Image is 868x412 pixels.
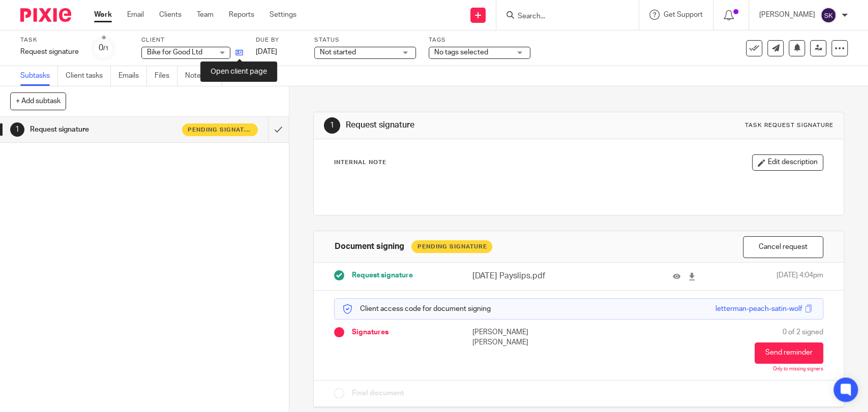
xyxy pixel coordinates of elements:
button: Send reminder [755,342,823,364]
input: Search [517,12,608,21]
span: No tags selected [434,49,488,56]
a: Team [197,10,214,20]
span: 0 of 2 signed [783,327,823,337]
label: Tags [429,36,530,44]
button: + Add subtask [10,92,66,110]
label: Due by [256,36,302,44]
span: Signatures [352,327,388,337]
span: Get Support [664,11,703,18]
img: Pixie [20,8,71,22]
p: [PERSON_NAME] [472,337,579,347]
span: Final document [352,388,404,398]
button: Cancel request [743,236,823,258]
a: Clients [159,10,182,20]
div: Task request signature [745,121,833,130]
span: Not started [320,49,356,56]
p: [PERSON_NAME] [759,10,815,20]
a: Emails [118,66,147,86]
div: letterman-peach-satin-wolf [715,304,802,314]
a: Settings [270,10,296,20]
span: [DATE] [256,48,277,55]
span: Pending signature [188,125,252,134]
a: Client tasks [66,66,111,86]
span: Request signature [352,270,413,280]
a: Notes (0) [185,66,222,86]
label: Task [20,36,79,44]
span: [DATE] 4:04pm [776,270,823,282]
p: [DATE] Payslips.pdf [472,270,606,282]
div: 0 [99,42,109,54]
h1: Document signing [334,241,404,252]
h1: Request signature [30,122,182,137]
p: Internal Note [334,159,386,167]
div: 1 [324,117,340,134]
a: Work [94,10,112,20]
h1: Request signature [346,120,601,131]
div: Pending Signature [411,240,492,253]
span: Bike for Good Ltd [147,49,202,56]
img: svg%3E [820,7,836,23]
p: Client access code for document signing [342,304,491,314]
a: Files [155,66,177,86]
label: Status [314,36,416,44]
label: Client [141,36,243,44]
a: Reports [229,10,254,20]
div: Request signature [20,47,79,57]
a: Subtasks [20,66,58,86]
p: Only to missing signers [773,366,823,372]
div: 1 [10,122,24,137]
p: [PERSON_NAME] [472,327,579,337]
button: Edit description [752,154,823,171]
a: Email [127,10,144,20]
a: Audit logs [230,66,269,86]
small: /1 [103,46,109,51]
